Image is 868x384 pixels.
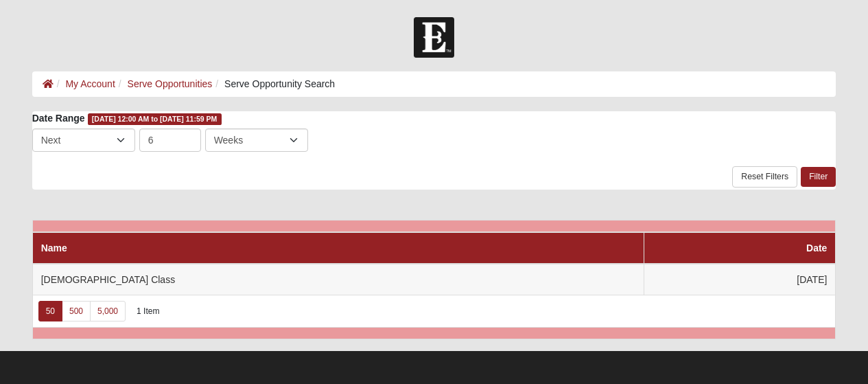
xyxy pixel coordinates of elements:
[212,77,335,91] li: Serve Opportunity Search
[644,264,836,295] td: [DATE]
[732,166,797,188] a: Reset Filters
[414,17,454,58] img: Church of Eleven22 Logo
[128,78,213,89] a: Serve Opportunities
[32,111,85,125] label: Date Range
[65,78,115,89] a: My Account
[32,264,644,295] td: [DEMOGRAPHIC_DATA] Class
[806,242,827,253] a: Date
[801,167,836,187] a: Filter
[62,301,91,321] a: 500
[88,113,222,125] div: [DATE] 12:00 AM to [DATE] 11:59 PM
[90,301,126,321] a: 5,000
[38,301,62,321] a: 50
[41,242,67,253] a: Name
[137,306,159,317] div: 1 Item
